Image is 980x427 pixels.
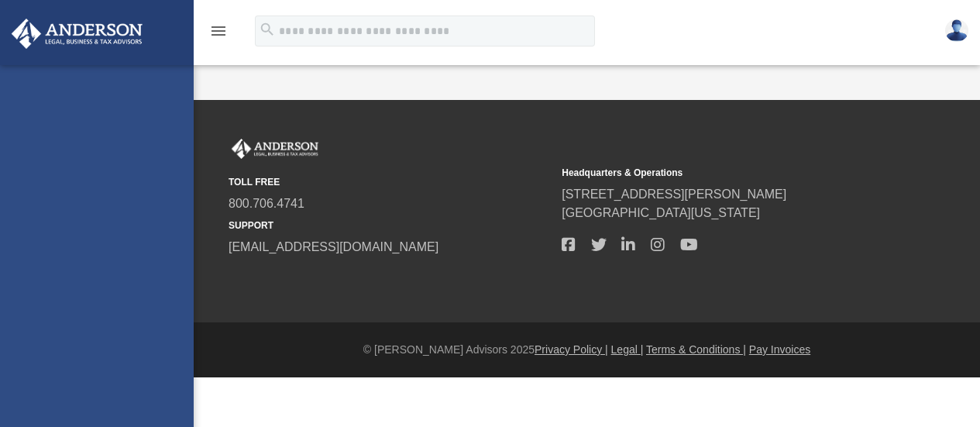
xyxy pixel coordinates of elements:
img: User Pic [945,19,968,42]
img: Anderson Advisors Platinum Portal [7,19,147,49]
img: Anderson Advisors Platinum Portal [229,139,322,159]
i: search [259,21,276,38]
a: Terms & Conditions | [646,343,746,356]
small: SUPPORT [229,219,551,232]
a: 800.706.4741 [229,197,304,210]
a: [STREET_ADDRESS][PERSON_NAME] [562,188,786,201]
a: Privacy Policy | [535,343,608,356]
small: Headquarters & Operations [562,166,884,180]
i: menu [209,22,228,40]
a: Pay Invoices [749,343,810,356]
small: TOLL FREE [229,175,551,189]
a: Legal | [611,343,644,356]
a: [GEOGRAPHIC_DATA][US_STATE] [562,206,760,219]
a: [EMAIL_ADDRESS][DOMAIN_NAME] [229,240,438,253]
div: © [PERSON_NAME] Advisors 2025 [194,342,980,358]
a: menu [209,29,228,40]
